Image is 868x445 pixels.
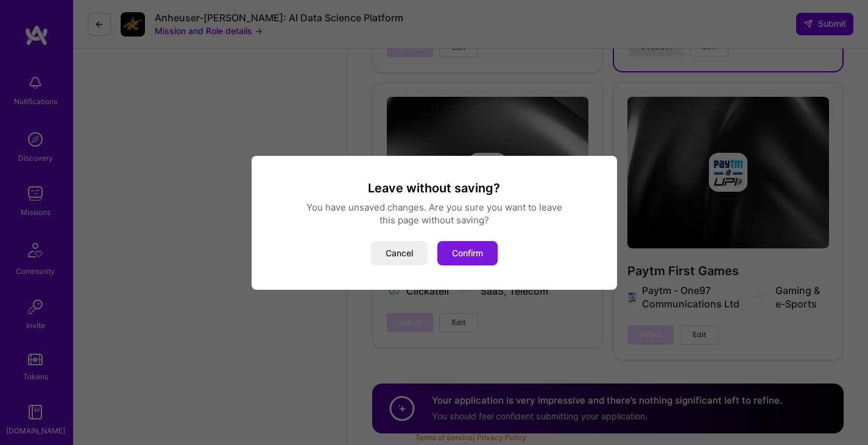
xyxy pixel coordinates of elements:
[252,156,617,290] div: modal
[266,214,602,226] div: this page without saving?
[437,241,498,265] button: Confirm
[266,201,602,214] div: You have unsaved changes. Are you sure you want to leave
[266,180,602,196] h3: Leave without saving?
[371,241,428,265] button: Cancel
